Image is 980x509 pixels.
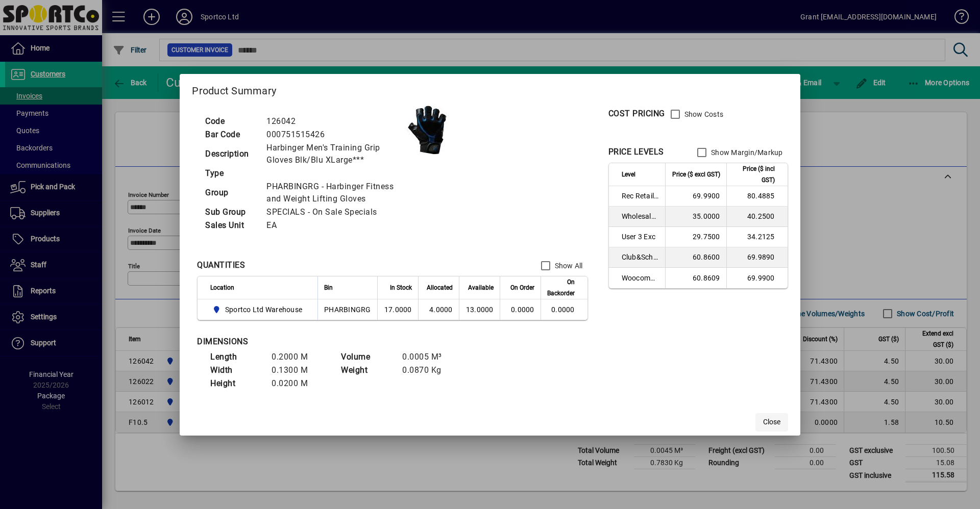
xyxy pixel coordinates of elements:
td: Code [200,115,261,128]
td: 17.0000 [377,299,418,320]
div: QUANTITIES [197,259,245,271]
td: 13.0000 [459,299,500,320]
td: 29.7500 [665,227,726,247]
td: SPECIALS - On Sale Specials [261,206,407,219]
td: 34.2125 [726,227,788,247]
span: Sportco Ltd Warehouse [225,304,302,315]
td: Volume [336,350,397,364]
td: 0.2000 M [266,350,328,364]
span: Location [210,282,234,293]
span: 0.0000 [511,306,534,314]
span: Allocated [427,282,453,293]
span: Bin [324,282,333,293]
td: Harbinger Men's Training Grip Gloves Blk/Blu XLarge*** [261,141,407,167]
div: DIMENSIONS [197,336,452,348]
span: Woocommerce Retail [622,273,659,283]
td: 0.0000 [541,299,587,320]
td: 0.0200 M [266,377,328,390]
h2: Product Summary [180,74,800,104]
td: Bar Code [200,128,261,141]
span: Available [468,282,494,293]
span: User 3 Exc [622,232,659,242]
img: contain [407,104,447,155]
span: Price ($ excl GST) [672,169,720,180]
td: Group [200,180,261,206]
td: 4.0000 [418,299,459,320]
div: PRICE LEVELS [608,146,664,158]
span: In Stock [390,282,412,293]
label: Show All [553,261,583,271]
td: 0.0870 Kg [397,364,458,377]
td: Description [200,141,261,167]
td: Sub Group [200,206,261,219]
span: Sportco Ltd Warehouse [210,303,306,316]
td: PHARBINGRG - Harbinger Fitness and Weight Lifting Gloves [261,180,407,206]
span: On Order [510,282,534,293]
span: Level [622,169,635,180]
td: 0.0005 M³ [397,350,458,364]
td: Weight [336,364,397,377]
span: Wholesale Exc [622,211,659,221]
span: Club&School Exc [622,252,659,262]
td: EA [261,219,407,232]
td: 0.1300 M [266,364,328,377]
td: 000751515426 [261,128,407,141]
td: 69.9900 [665,186,726,207]
td: Length [205,350,266,364]
label: Show Margin/Markup [709,147,783,158]
td: PHARBINGRG [317,299,377,320]
span: Rec Retail Inc [622,191,659,201]
td: Sales Unit [200,219,261,232]
td: 60.8609 [665,268,726,288]
td: 69.9890 [726,247,788,268]
label: Show Costs [682,109,724,119]
td: 69.9900 [726,268,788,288]
td: 35.0000 [665,207,726,227]
td: 40.2500 [726,207,788,227]
td: Type [200,167,261,180]
div: COST PRICING [608,108,665,120]
span: On Backorder [547,276,575,299]
button: Close [755,413,788,431]
td: Height [205,377,266,390]
td: 126042 [261,115,407,128]
td: Width [205,364,266,377]
span: Price ($ incl GST) [733,163,775,186]
span: Close [763,417,780,427]
td: 60.8600 [665,247,726,268]
td: 80.4885 [726,186,788,207]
